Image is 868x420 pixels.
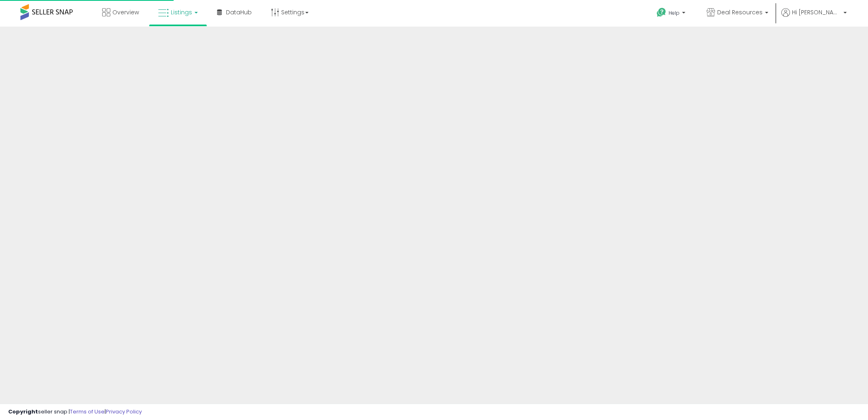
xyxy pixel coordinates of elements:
[226,8,252,16] span: DataHub
[171,8,192,16] span: Listings
[112,8,139,16] span: Overview
[656,7,667,18] i: Get Help
[792,8,841,16] span: Hi [PERSON_NAME]
[781,8,847,27] a: Hi [PERSON_NAME]
[650,1,694,27] a: Help
[717,8,763,16] span: Deal Resources
[669,9,680,16] span: Help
